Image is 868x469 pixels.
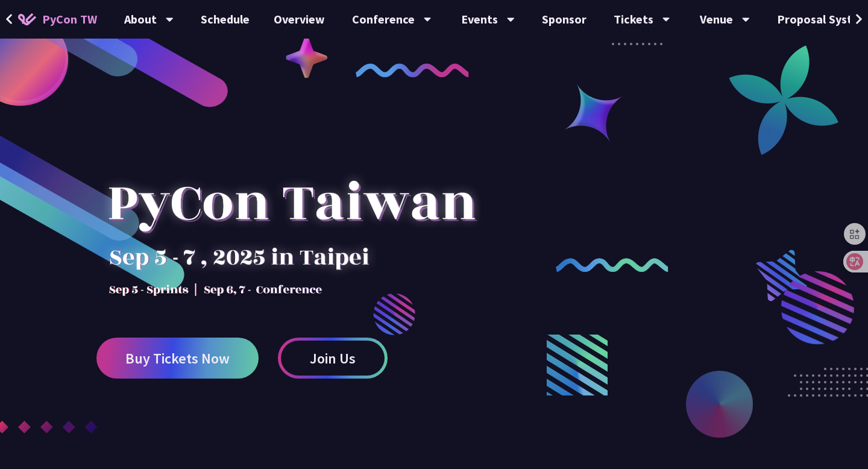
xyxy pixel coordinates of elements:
a: Buy Tickets Now [96,338,259,379]
a: Join Us [278,338,388,379]
img: curly-1.ebdbada.png [356,63,468,77]
span: PyCon TW [42,10,97,28]
a: PyCon TW [6,4,109,34]
img: curly-2.e802c9f.png [556,258,668,272]
span: Buy Tickets Now [125,351,230,366]
img: Home icon of PyCon TW 2025 [18,13,36,25]
span: Join Us [310,351,356,366]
